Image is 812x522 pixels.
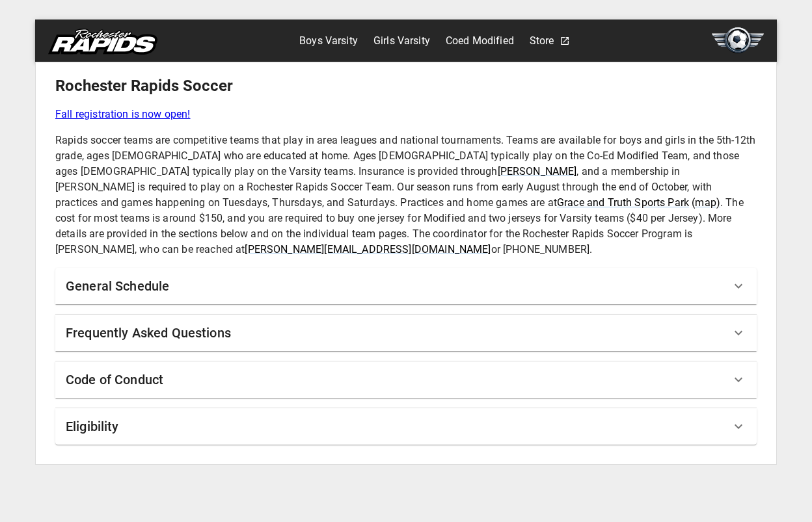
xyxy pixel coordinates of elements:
a: Fall registration is now open! [55,107,757,122]
h5: Rochester Rapids Soccer [55,75,757,96]
div: General Schedule [55,268,757,304]
h6: Frequently Asked Questions [66,322,231,343]
img: rapids.svg [48,29,157,55]
a: (map) [692,196,720,209]
p: Rapids soccer teams are competitive teams that play in area leagues and national tournaments. Tea... [55,133,757,257]
h6: General Schedule [66,276,169,296]
a: [PERSON_NAME][EMAIL_ADDRESS][DOMAIN_NAME] [245,243,491,255]
h6: Code of Conduct [66,369,163,390]
a: Girls Varsity [373,31,430,51]
div: Code of Conduct [55,361,757,398]
img: soccer.svg [712,27,764,53]
a: Store [530,31,554,51]
a: Boys Varsity [299,31,358,51]
a: Grace and Truth Sports Park [557,196,689,209]
a: [PERSON_NAME] [498,165,577,177]
a: Coed Modified [446,31,514,51]
div: Eligibility [55,408,757,445]
div: Frequently Asked Questions [55,315,757,351]
h6: Eligibility [66,416,119,437]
